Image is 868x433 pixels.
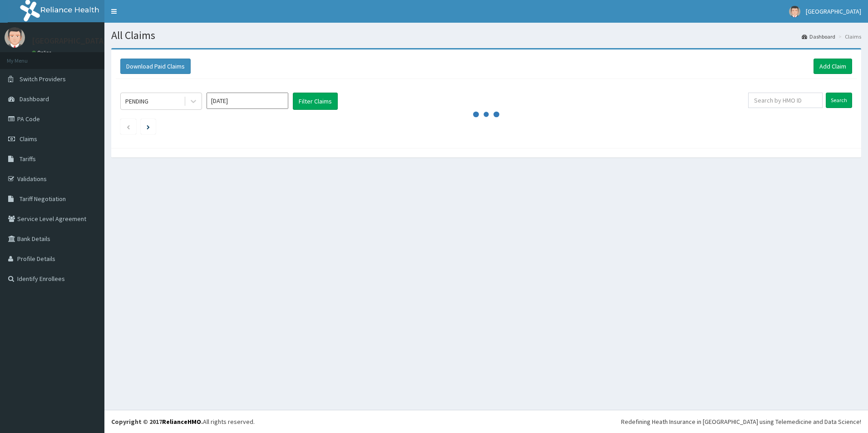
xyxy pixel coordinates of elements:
li: Claims [836,33,861,40]
input: Search [826,93,852,108]
input: Select Month and Year [207,93,288,109]
span: Tariffs [20,155,36,163]
footer: All rights reserved. [104,410,868,433]
a: RelianceHMO [162,418,201,426]
div: Redefining Heath Insurance in [GEOGRAPHIC_DATA] using Telemedicine and Data Science! [621,417,861,426]
svg: audio-loading [473,101,500,128]
img: User Image [789,6,800,17]
button: Download Paid Claims [120,59,191,74]
button: Filter Claims [293,93,338,110]
a: Add Claim [814,59,852,74]
div: PENDING [125,97,148,106]
span: Tariff Negotiation [20,195,66,203]
input: Search by HMO ID [748,93,823,108]
a: Previous page [126,123,130,131]
span: Switch Providers [20,75,66,83]
a: Online [32,49,54,56]
strong: Copyright © 2017 . [111,418,203,426]
p: [GEOGRAPHIC_DATA] [32,37,107,45]
a: Next page [147,123,150,131]
span: Claims [20,135,37,143]
img: User Image [5,27,25,48]
h1: All Claims [111,30,861,41]
a: Dashboard [802,33,835,40]
span: [GEOGRAPHIC_DATA] [806,7,861,15]
span: Dashboard [20,95,49,103]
